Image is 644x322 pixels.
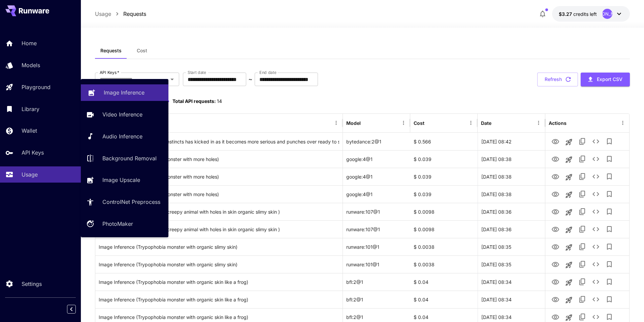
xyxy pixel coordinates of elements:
div: 29 Sep, 2025 08:38 [478,185,545,203]
p: Settings [22,280,42,288]
button: $3.26596 [552,6,630,22]
button: See details [589,275,603,289]
button: Copy TaskUUID [576,293,589,306]
button: Launch in playground [562,293,576,307]
button: Copy TaskUUID [576,205,589,218]
div: Cost [414,120,424,126]
p: ControlNet Preprocess [102,198,160,206]
div: 29 Sep, 2025 08:35 [478,238,545,256]
div: 29 Sep, 2025 08:42 [478,133,545,150]
div: Click to copy prompt [99,168,339,185]
button: Add to library [603,135,616,148]
button: Menu [466,118,476,128]
button: See details [589,152,603,166]
button: Menu [534,118,543,128]
button: Sort [425,118,434,128]
nav: breadcrumb [95,10,146,18]
button: Open [167,75,177,84]
div: Collapse sidebar [72,303,81,315]
button: View [549,292,562,306]
button: View [549,222,562,236]
button: See details [589,293,603,306]
button: Copy TaskUUID [576,152,589,166]
button: Add to library [603,205,616,218]
div: runware:107@1 [343,220,410,238]
button: Add to library [603,187,616,201]
a: Image Upscale [81,172,168,188]
p: ~ [249,75,252,83]
label: API Keys [100,70,119,75]
p: Library [22,105,39,113]
button: Copy TaskUUID [576,170,589,183]
div: $ 0.039 [410,150,478,168]
button: Launch in playground [562,223,576,237]
span: 14 [217,98,222,104]
div: 29 Sep, 2025 08:36 [478,203,545,220]
span: Total API requests: [172,98,216,104]
div: Model [346,120,361,126]
button: Copy TaskUUID [576,240,589,253]
p: Home [22,39,37,47]
p: Wallet [22,127,37,135]
div: Click to copy prompt [99,151,339,168]
button: See details [589,240,603,253]
button: See details [589,170,603,183]
div: google:4@1 [343,185,410,203]
p: Background Removal [102,154,157,162]
span: credits left [573,11,597,17]
button: Launch in playground [562,258,576,272]
div: bfl:2@1 [343,273,410,291]
button: View [549,205,562,218]
a: Audio Inference [81,128,168,145]
p: Image Upscale [102,176,140,184]
div: Click to copy prompt [99,291,339,308]
button: Add to library [603,170,616,183]
p: Video Inference [102,110,142,118]
div: Date [481,120,491,126]
button: View [549,152,562,166]
p: Playground [22,83,51,91]
button: View [549,275,562,289]
button: View [549,134,562,148]
div: 29 Sep, 2025 08:38 [478,150,545,168]
div: $ 0.0038 [410,238,478,256]
p: Requests [123,10,146,18]
button: Copy TaskUUID [576,222,589,236]
button: See details [589,205,603,218]
button: Menu [331,118,341,128]
button: Copy TaskUUID [576,275,589,289]
button: Menu [399,118,408,128]
div: runware:101@1 [343,238,410,256]
p: Audio Inference [102,132,142,140]
button: Export CSV [581,73,630,86]
button: Launch in playground [562,241,576,254]
button: Launch in playground [562,153,576,166]
button: Copy TaskUUID [576,135,589,148]
p: API Keys [22,149,44,157]
button: View [549,257,562,271]
div: $ 0.039 [410,168,478,185]
div: $ 0.04 [410,291,478,308]
div: bfl:2@1 [343,291,410,308]
div: runware:107@1 [343,203,410,220]
div: bytedance:2@1 [343,133,410,150]
div: 29 Sep, 2025 08:34 [478,273,545,291]
div: google:4@1 [343,150,410,168]
div: 29 Sep, 2025 08:35 [478,256,545,273]
a: ControlNet Preprocess [81,194,168,210]
button: See details [589,222,603,236]
div: $ 0.0038 [410,256,478,273]
button: Collapse sidebar [67,305,76,314]
a: Background Removal [81,150,168,166]
button: View [549,187,562,201]
button: Add to library [603,240,616,253]
button: View [549,169,562,183]
label: End date [259,70,276,75]
a: PhotoMaker [81,216,168,232]
a: Image Inference [81,84,168,101]
button: Launch in playground [562,135,576,149]
button: Launch in playground [562,170,576,184]
button: Copy TaskUUID [576,187,589,201]
div: [PERSON_NAME] [602,9,612,19]
div: Click to copy prompt [99,221,339,238]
